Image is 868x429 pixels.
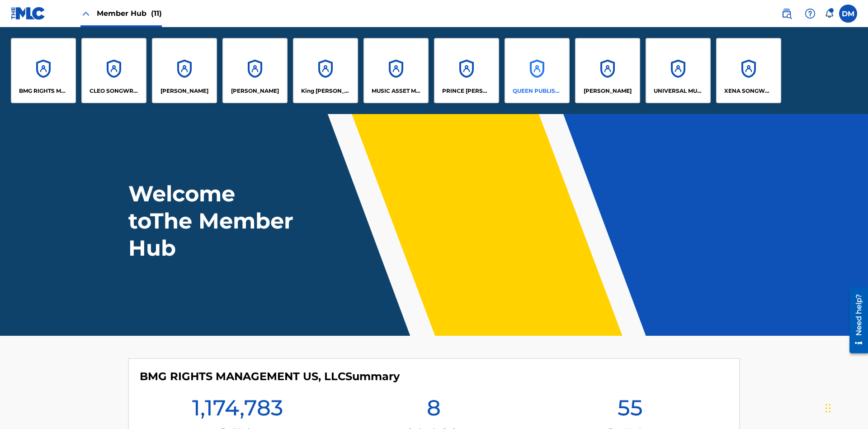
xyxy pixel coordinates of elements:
iframe: Resource Center [843,284,868,358]
a: AccountsPRINCE [PERSON_NAME] [434,38,499,103]
p: EYAMA MCSINGER [231,87,279,95]
h1: 1,174,783 [192,394,283,427]
a: AccountsMUSIC ASSET MANAGEMENT (MAM) [363,38,429,103]
div: User Menu [839,5,857,23]
p: MUSIC ASSET MANAGEMENT (MAM) [372,87,421,95]
a: Public Search [778,5,796,23]
h1: 55 [618,394,643,427]
iframe: Chat Widget [823,386,868,429]
img: help [805,8,816,19]
a: Accounts[PERSON_NAME] [152,38,217,103]
img: search [781,8,792,19]
p: PRINCE MCTESTERSON [442,87,491,95]
div: Help [801,5,819,23]
div: Drag [826,395,831,422]
a: AccountsXENA SONGWRITER [716,38,781,103]
p: BMG RIGHTS MANAGEMENT US, LLC [19,87,68,95]
p: ELVIS COSTELLO [160,87,208,95]
a: Accounts[PERSON_NAME] [222,38,288,103]
a: AccountsKing [PERSON_NAME] [293,38,358,103]
h1: 8 [427,394,441,427]
p: UNIVERSAL MUSIC PUB GROUP [654,87,703,95]
h1: Welcome to The Member Hub [128,180,297,262]
span: Member Hub [97,8,162,19]
p: QUEEN PUBLISHA [513,87,562,95]
span: (11) [151,9,162,18]
a: AccountsCLEO SONGWRITER [81,38,146,103]
p: XENA SONGWRITER [724,87,774,95]
p: CLEO SONGWRITER [90,87,139,95]
img: MLC Logo [11,7,46,20]
a: AccountsBMG RIGHTS MANAGEMENT US, LLC [11,38,76,103]
div: Notifications [825,9,834,18]
p: RONALD MCTESTERSON [584,87,632,95]
p: King McTesterson [301,87,350,95]
a: AccountsQUEEN PUBLISHA [505,38,570,103]
h4: BMG RIGHTS MANAGEMENT US, LLC [140,370,400,383]
img: Close [80,8,91,19]
a: Accounts[PERSON_NAME] [575,38,640,103]
a: AccountsUNIVERSAL MUSIC PUB GROUP [646,38,711,103]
